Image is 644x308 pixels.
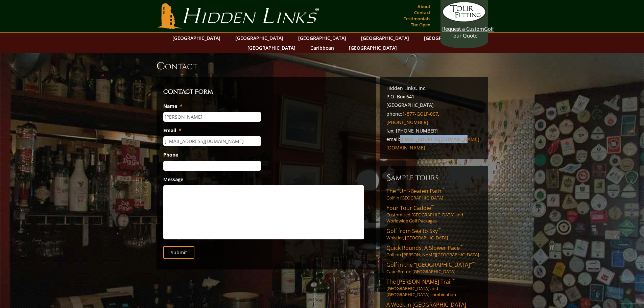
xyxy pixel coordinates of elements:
[386,261,481,275] a: Golf in the “[GEOGRAPHIC_DATA]”™Cape Breton [GEOGRAPHIC_DATA]
[386,172,481,183] h6: Sample Tours
[386,227,441,235] span: Golf from Sea to Sky
[386,187,445,195] span: The “Un”-Beaten Path
[232,33,287,43] a: [GEOGRAPHIC_DATA]
[386,244,463,252] span: Quick Rounds, A Slower Pace
[386,187,481,201] a: The “Un”-Beaten Path™Golf in [GEOGRAPHIC_DATA]
[431,204,434,209] sup: ™
[163,246,194,259] input: Submit
[438,227,441,232] sup: ™
[402,111,438,117] a: 1-877-GOLF-067
[163,103,183,109] label: Name
[386,244,481,258] a: Quick Rounds, A Slower Pace™Golf on [PERSON_NAME][GEOGRAPHIC_DATA]
[386,204,434,212] span: Your Tour Caddie
[402,14,432,23] a: Testimonials
[386,278,481,298] a: The [PERSON_NAME] Trail™[GEOGRAPHIC_DATA] and [GEOGRAPHIC_DATA] combination
[421,33,475,43] a: [GEOGRAPHIC_DATA]
[386,278,455,285] span: The [PERSON_NAME] Trail
[386,144,425,151] a: [DOMAIN_NAME]
[442,187,445,192] sup: ™
[412,8,432,17] a: Contact
[386,204,481,224] a: Your Tour Caddie™Customized [GEOGRAPHIC_DATA] and Worldwide Golf Packages
[163,87,369,97] h3: Contact Form
[400,136,479,142] a: [EMAIL_ADDRESS][DOMAIN_NAME]
[157,60,488,73] h1: Contact
[307,43,337,53] a: Caribbean
[163,176,183,183] label: Message
[409,20,432,29] a: The Open
[472,260,475,266] sup: ™
[386,119,428,125] a: [PHONE_NUMBER]
[358,33,412,43] a: [GEOGRAPHIC_DATA]
[163,152,178,158] label: Phone
[386,84,481,152] p: Hidden Links, Inc. P.O. Box 641 [GEOGRAPHIC_DATA] phone: , fax: [PHONE_NUMBER] email:
[460,243,463,249] sup: ™
[169,33,224,43] a: [GEOGRAPHIC_DATA]
[442,25,484,32] span: Request a Custom
[416,2,432,11] a: About
[244,43,299,53] a: [GEOGRAPHIC_DATA]
[163,127,182,134] label: Email
[345,43,400,53] a: [GEOGRAPHIC_DATA]
[452,277,455,283] sup: ™
[295,33,350,43] a: [GEOGRAPHIC_DATA]
[442,2,486,39] a: Request a CustomGolf Tour Quote
[386,227,481,241] a: Golf from Sea to Sky™Whistler, [GEOGRAPHIC_DATA]
[386,261,475,268] span: Golf in the “[GEOGRAPHIC_DATA]”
